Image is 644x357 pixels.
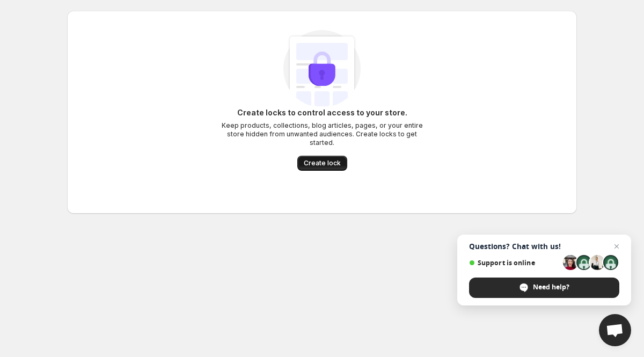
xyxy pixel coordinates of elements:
span: Close chat [610,240,623,253]
p: Keep products, collections, blog articles, pages, or your entire store hidden from unwanted audie... [215,121,429,147]
div: Need help? [469,278,619,298]
p: Create locks to control access to your store. [215,107,429,118]
span: Create lock [304,159,341,167]
span: Support is online [469,259,559,267]
div: Open chat [599,314,631,346]
span: Questions? Chat with us! [469,242,619,251]
span: Need help? [533,282,569,292]
button: Create lock [297,156,347,171]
